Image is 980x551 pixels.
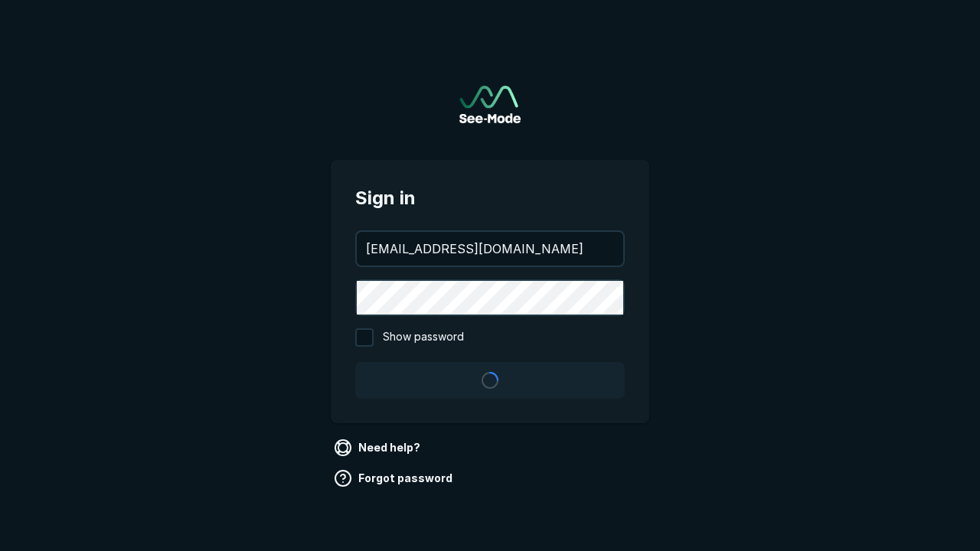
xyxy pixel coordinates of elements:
span: Show password [383,328,464,347]
a: Need help? [331,435,426,460]
a: Go to sign in [459,86,521,123]
span: Sign in [355,184,625,212]
input: your@email.com [357,232,623,266]
img: See-Mode Logo [459,86,521,123]
a: Forgot password [331,466,459,491]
